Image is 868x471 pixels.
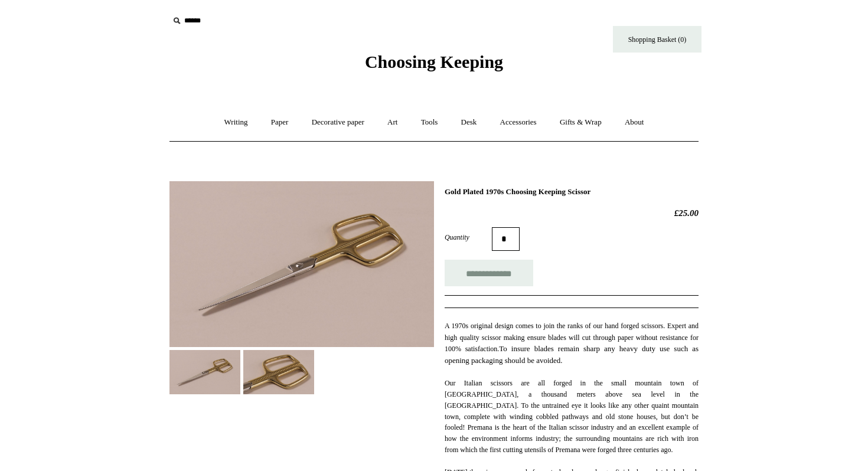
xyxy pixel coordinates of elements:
[445,320,699,366] p: To insure blades remain sharp any heavy duty use such as opening packaging should be avoided.
[445,187,699,197] h1: Gold Plated 1970s Choosing Keeping Scissor
[490,107,547,138] a: Accessories
[549,107,612,138] a: Gifts & Wrap
[445,322,699,353] span: A 1970s original design comes to join the ranks of our hand forged scissors. Expert and high qual...
[613,26,701,53] a: Shopping Basket (0)
[243,350,314,394] img: Gold Plated 1970s Choosing Keeping Scissor
[169,350,240,394] img: Gold Plated 1970s Choosing Keeping Scissor
[301,107,375,138] a: Decorative paper
[451,107,488,138] a: Desk
[260,107,299,138] a: Paper
[365,61,503,70] a: Choosing Keeping
[614,107,655,138] a: About
[214,107,259,138] a: Writing
[410,107,449,138] a: Tools
[445,208,699,218] h2: £25.00
[365,52,503,71] span: Choosing Keeping
[169,181,434,347] img: Gold Plated 1970s Choosing Keeping Scissor
[445,232,492,243] label: Quantity
[377,107,408,138] a: Art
